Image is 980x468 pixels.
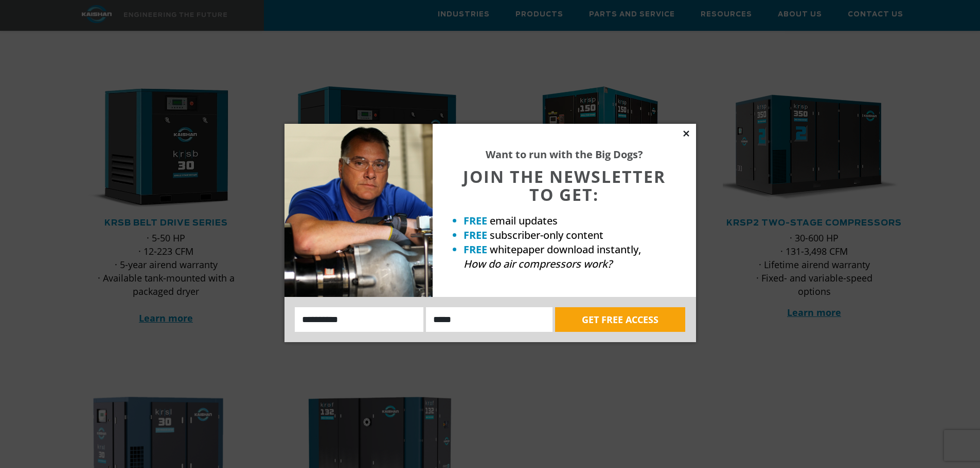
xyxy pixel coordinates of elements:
button: GET FREE ACCESS [555,307,685,332]
span: email updates [490,214,558,228]
input: Email [426,307,553,332]
span: whitepaper download instantly, [490,242,641,256]
strong: FREE [464,242,487,256]
button: Close [682,129,691,138]
strong: FREE [464,214,487,228]
span: subscriber-only content [490,228,603,242]
span: JOIN THE NEWSLETTER TO GET: [463,165,666,205]
strong: Want to run with the Big Dogs? [486,147,643,161]
input: Name: [295,307,424,332]
strong: FREE [464,228,487,242]
em: How do air compressors work? [464,257,612,271]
